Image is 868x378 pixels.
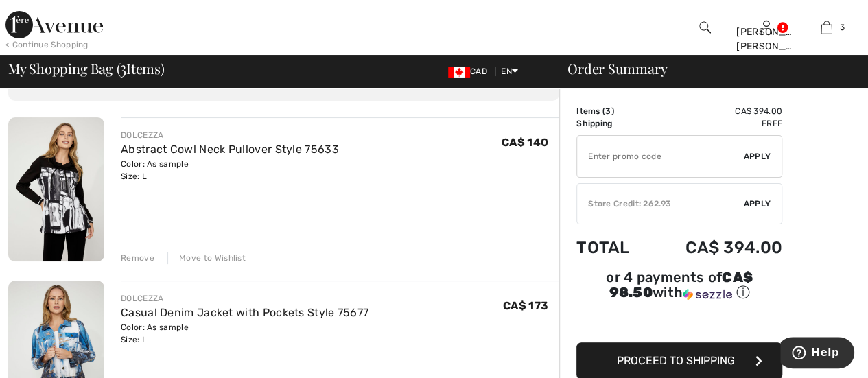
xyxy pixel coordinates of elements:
[649,117,782,130] td: Free
[448,67,470,78] img: Canadian Dollar
[121,158,339,182] div: Color: As sample Size: L
[576,117,649,130] td: Shipping
[649,224,782,271] td: CA$ 394.00
[501,67,518,76] span: EN
[760,19,772,36] img: My Info
[683,288,732,300] img: Sezzle
[617,354,735,367] span: Proceed to Shipping
[577,136,744,177] input: Promo code
[576,224,649,271] td: Total
[121,129,339,141] div: DOLCEZZA
[121,292,368,305] div: DOLCEZZA
[121,143,339,156] a: Abstract Cowl Neck Pullover Style 75633
[551,62,860,75] div: Order Summary
[609,269,753,300] span: CA$ 98.50
[780,337,854,371] iframe: Opens a widget where you can find more information
[167,252,246,264] div: Move to Wishlist
[736,25,796,54] div: [PERSON_NAME] [PERSON_NAME]
[821,19,832,36] img: My Bag
[576,105,649,117] td: Items ( )
[8,117,104,261] img: Abstract Cowl Neck Pullover Style 75633
[576,271,782,302] div: or 4 payments of with
[502,136,548,149] span: CA$ 140
[744,198,771,210] span: Apply
[576,307,782,338] iframe: PayPal-paypal
[5,11,103,38] img: 1ère Avenue
[797,19,856,36] a: 3
[121,321,368,346] div: Color: As sample Size: L
[649,105,782,117] td: CA$ 394.00
[121,252,154,264] div: Remove
[448,67,493,76] span: CAD
[839,21,844,34] span: 3
[503,299,548,312] span: CA$ 173
[699,19,711,36] img: search the website
[576,271,782,307] div: or 4 payments ofCA$ 98.50withSezzle Click to learn more about Sezzle
[577,198,744,210] div: Store Credit: 262.93
[8,62,165,75] span: My Shopping Bag ( Items)
[760,21,772,34] a: Sign In
[120,58,126,76] span: 3
[744,150,771,163] span: Apply
[121,306,368,319] a: Casual Denim Jacket with Pockets Style 75677
[605,106,611,116] span: 3
[5,38,89,51] div: < Continue Shopping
